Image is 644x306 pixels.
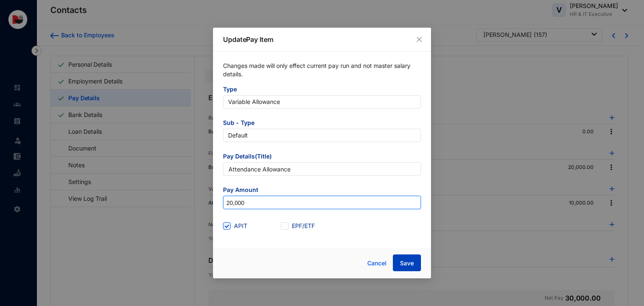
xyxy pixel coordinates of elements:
span: Save [400,259,414,267]
span: Pay Details(Title) [223,152,421,162]
p: Update Pay Item [223,34,421,44]
input: Amount [223,196,421,210]
span: APIT [231,221,251,231]
span: close [416,36,423,43]
span: Default [228,129,416,142]
span: EPF/ETF [288,221,318,231]
input: Pay item title [223,162,421,176]
p: Changes made will only effect current pay run and not master salary details. [223,62,421,85]
span: Cancel [367,259,387,268]
span: Type [223,85,421,95]
span: Variable Allowance [228,96,416,108]
button: Cancel [361,255,393,272]
button: Save [393,254,421,271]
span: Sub - Type [223,119,421,129]
span: Pay Amount [223,186,421,196]
button: Close [415,35,424,44]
